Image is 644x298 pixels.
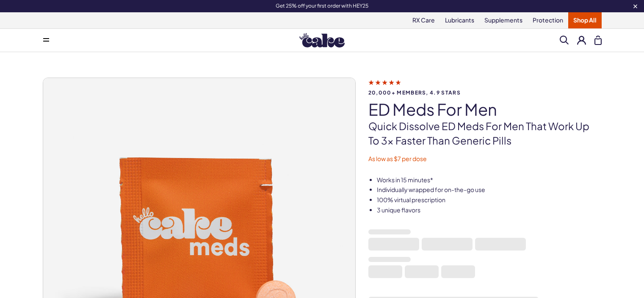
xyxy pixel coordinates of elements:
a: Shop All [568,12,602,28]
p: Quick dissolve ED Meds for men that work up to 3x faster than generic pills [368,119,602,148]
li: Individually wrapped for on-the-go use [377,186,602,194]
a: RX Care [407,12,440,28]
div: Get 25% off your first order with HEY25 [17,3,627,9]
li: 3 unique flavors [377,206,602,214]
h1: ED Meds for Men [368,100,602,118]
p: As low as $7 per dose [368,155,602,163]
a: Supplements [479,12,528,28]
li: 100% virtual prescription [377,196,602,204]
span: 20,000+ members, 4.9 stars [368,90,602,95]
a: 20,000+ members, 4.9 stars [368,78,602,95]
img: Hello Cake [299,33,345,47]
a: Protection [528,12,568,28]
a: Lubricants [440,12,479,28]
li: Works in 15 minutes* [377,176,602,184]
